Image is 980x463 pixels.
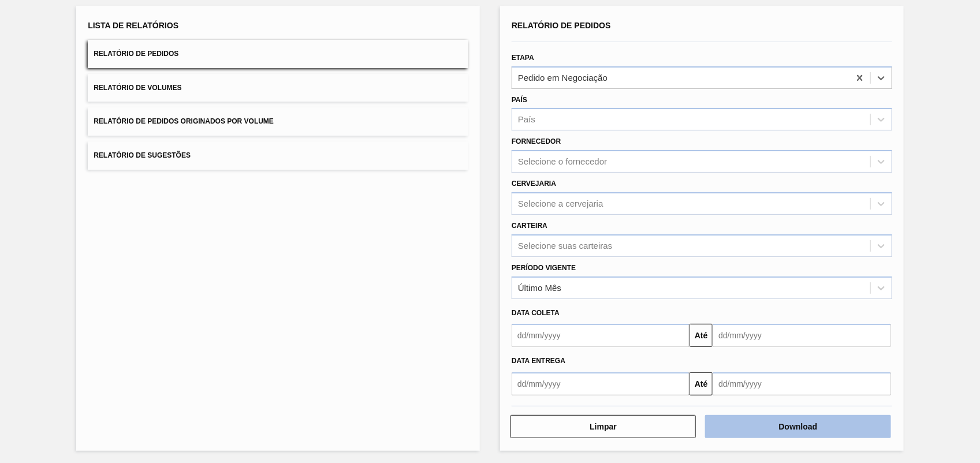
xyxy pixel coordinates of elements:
[511,415,696,438] button: Limpar
[518,73,608,83] div: Pedido em Negociação
[94,50,178,58] span: Relatório de Pedidos
[713,372,890,395] input: dd/mm/yyyy
[512,137,561,145] label: Fornecedor
[94,151,191,159] span: Relatório de Sugestões
[512,222,547,230] label: Carteira
[512,357,565,365] span: Data entrega
[512,21,611,30] span: Relatório de Pedidos
[705,415,890,438] button: Download
[690,324,713,347] button: Até
[88,40,468,68] button: Relatório de Pedidos
[512,324,690,347] input: dd/mm/yyyy
[94,84,181,92] span: Relatório de Volumes
[518,199,603,208] div: Selecione a cervejaria
[512,264,576,272] label: Período Vigente
[88,107,468,136] button: Relatório de Pedidos Originados por Volume
[88,141,468,170] button: Relatório de Sugestões
[518,283,561,293] div: Último Mês
[518,241,612,251] div: Selecione suas carteiras
[518,157,607,167] div: Selecione o fornecedor
[512,372,690,395] input: dd/mm/yyyy
[690,372,713,395] button: Até
[512,96,527,104] label: País
[512,309,560,317] span: Data coleta
[518,115,535,125] div: País
[94,117,274,125] span: Relatório de Pedidos Originados por Volume
[512,180,556,188] label: Cervejaria
[512,54,534,62] label: Etapa
[88,21,178,30] span: Lista de Relatórios
[713,324,890,347] input: dd/mm/yyyy
[88,74,468,102] button: Relatório de Volumes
